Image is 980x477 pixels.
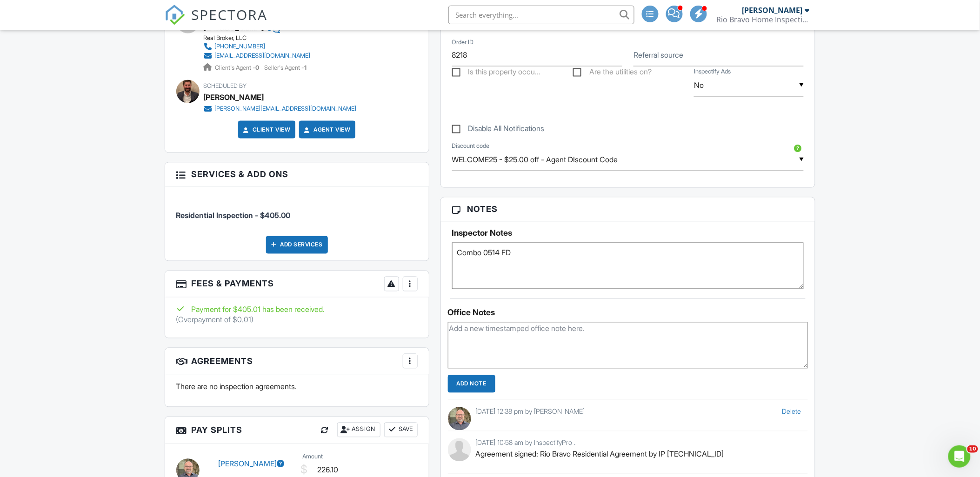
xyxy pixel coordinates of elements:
[448,308,808,318] div: Office Notes
[204,34,318,42] div: Real Broker, LLC
[452,243,804,289] textarea: Combo 0514 FD
[452,229,804,238] h5: Inspector Notes
[534,408,585,416] span: [PERSON_NAME]
[633,50,683,60] label: Referral source
[448,407,471,431] img: img_3813_1_.jpg
[526,408,533,416] span: by
[476,439,524,447] span: [DATE] 10:58 am
[448,438,471,462] img: default-user-f0147aede5fd5fa78ca7ade42f37bd4542148d508eef1c3d3ea960f66861d68b.jpg
[302,125,350,134] a: Agent View
[165,348,429,375] h3: Agreements
[526,439,533,447] span: by
[476,408,524,416] span: [DATE] 12:38 pm
[241,125,291,134] a: Client View
[176,194,418,228] li: Service: Residential Inspection
[384,423,418,437] button: Save
[302,453,323,461] label: Amount
[742,6,803,15] div: [PERSON_NAME]
[476,449,801,459] p: Agreement signed: Rio Bravo Residential Agreement by IP [TECHNICAL_ID]
[165,417,429,444] h3: Pay Splits
[694,67,731,76] label: Inspectify Ads
[452,142,490,150] label: Discount code
[165,271,429,298] h3: Fees & Payments
[215,64,261,71] span: Client's Agent -
[176,382,418,392] p: There are no inspection agreements.
[266,236,328,254] div: Add Services
[452,38,474,46] label: Order ID
[448,375,495,393] input: Add Note
[204,82,247,89] span: Scheduled By
[176,305,418,315] div: Payment for $405.01 has been received.
[204,42,311,51] a: [PHONE_NUMBER]
[204,104,357,113] a: [PERSON_NAME][EMAIL_ADDRESS][DOMAIN_NAME]
[452,124,545,136] label: Disable All Notifications
[165,163,429,187] h3: Services & Add ons
[256,64,260,71] strong: 0
[782,408,801,416] a: Delete
[948,445,971,468] iframe: Intercom live chat
[176,211,291,220] span: Residential Inspection - $405.00
[204,90,264,104] div: [PERSON_NAME]
[305,64,307,71] strong: 1
[337,423,380,437] div: Assign
[452,67,541,79] label: Is this property occupied?
[215,105,357,113] div: [PERSON_NAME][EMAIL_ADDRESS][DOMAIN_NAME]
[176,315,254,325] div: (Overpayment of $0.01)
[717,15,810,24] div: Rio Bravo Home Inspections
[215,43,266,50] div: [PHONE_NUMBER]
[165,5,185,25] img: The Best Home Inspection Software - Spectora
[448,6,634,24] input: Search everything...
[165,13,268,32] a: SPECTORA
[967,445,978,453] span: 10
[573,67,652,79] label: Are the utilities on?
[204,51,311,60] a: [EMAIL_ADDRESS][DOMAIN_NAME]
[265,64,307,71] span: Seller's Agent -
[441,198,815,222] h3: Notes
[534,439,576,447] span: InspectifyPro .
[215,52,311,60] div: [EMAIL_ADDRESS][DOMAIN_NAME]
[218,459,284,469] a: [PERSON_NAME]
[192,5,268,24] span: SPECTORA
